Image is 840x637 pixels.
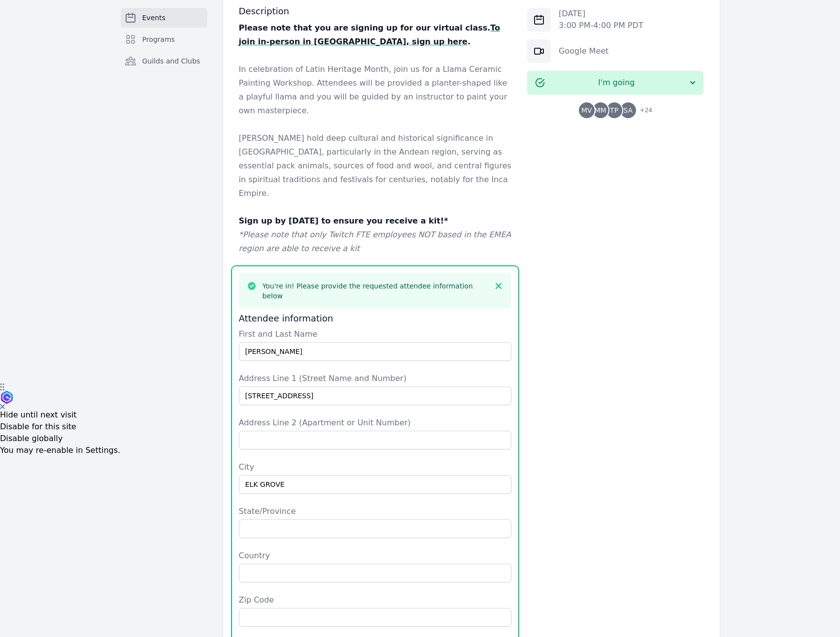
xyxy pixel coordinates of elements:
[239,594,512,606] label: Zip Code
[239,417,512,429] label: Address Line 2 (Apartment or Unit Number)
[239,550,512,562] label: Country
[581,107,592,114] span: MV
[121,51,207,71] a: Guilds and Clubs
[121,8,207,87] nav: Sidebar
[239,63,512,118] p: In celebration of Latin Heritage Month, join us for a Llama Ceramic Painting Workshop. Attendees ...
[468,37,470,46] strong: .
[239,23,491,32] strong: Please note that you are signing up for our virtual class.
[239,373,512,384] label: Address Line 1 (Street Name and Number)
[263,281,488,301] h3: You're in! Please provide the requested attendee information below
[142,34,175,44] span: Programs
[610,107,618,114] span: TP
[142,56,201,66] span: Guilds and Clubs
[545,77,688,89] span: I'm going
[239,216,448,225] strong: Sign up by [DATE] to ensure you receive a kit!*
[239,230,511,253] em: *Please note that only Twitch FTE employees NOT based in the EMEA region are able to receive a kit
[239,328,512,340] label: First and Last Name
[239,131,512,200] p: [PERSON_NAME] hold deep cultural and historical significance in [GEOGRAPHIC_DATA], particularly i...
[239,506,512,517] label: State/Province
[595,107,606,114] span: MM
[239,5,512,17] h3: Description
[142,13,166,23] span: Events
[559,20,643,32] p: 3:00 PM - 4:00 PM PDT
[623,107,633,114] span: SA
[559,8,643,20] p: [DATE]
[239,313,512,324] h3: Attendee information
[559,46,608,56] a: Google Meet
[527,71,704,95] button: I'm going
[634,104,652,118] span: + 24
[121,8,207,28] a: Events
[239,461,512,473] label: City
[121,30,207,49] a: Programs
